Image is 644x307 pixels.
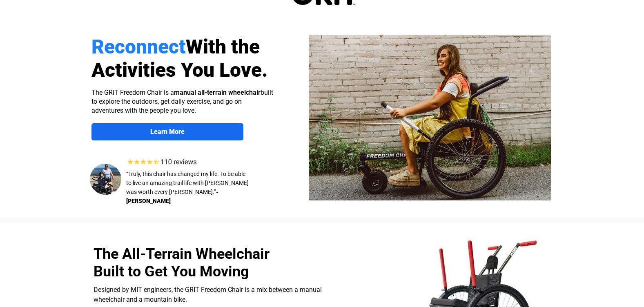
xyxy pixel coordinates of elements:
[186,35,260,58] span: With the
[126,171,249,195] span: “Truly, this chair has changed my life. To be able to live an amazing trail life with [PERSON_NAM...
[29,197,99,213] input: Get more information
[91,89,273,114] span: The GRIT Freedom Chair is a built to explore the outdoors, get daily exercise, and go on adventur...
[91,58,268,82] span: Activities You Love.
[91,35,186,58] span: Reconnect
[174,89,261,96] strong: manual all-terrain wheelchair
[94,286,322,303] span: Designed by MIT engineers, the GRIT Freedom Chair is a mix between a manual wheelchair and a moun...
[94,245,270,280] span: The All-Terrain Wheelchair Built to Get You Moving
[150,128,185,136] strong: Learn More
[91,123,243,140] a: Learn More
